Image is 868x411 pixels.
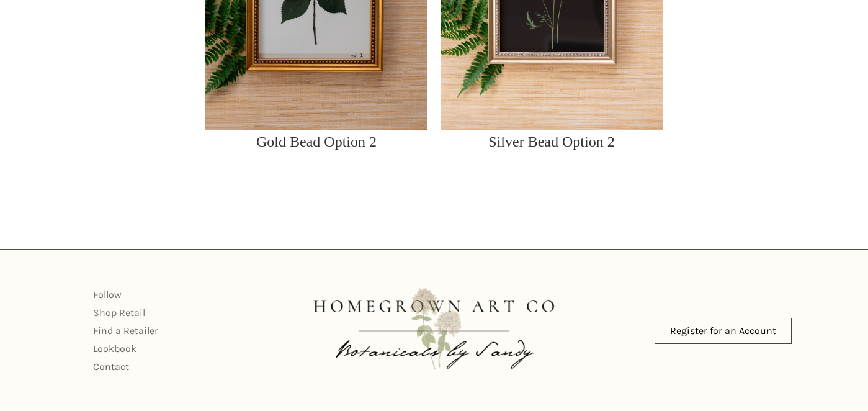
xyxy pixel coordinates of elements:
a: Contact [93,361,129,373]
a: Shop Retail [93,307,145,318]
p: Silver Bead Option 2 [488,130,614,153]
a: Lookbook [93,343,136,355]
a: Find a Retailer [93,325,158,336]
a: Register for an Account [655,318,792,344]
a: Follow [93,289,122,300]
p: Gold Bead Option 2 [256,130,377,153]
